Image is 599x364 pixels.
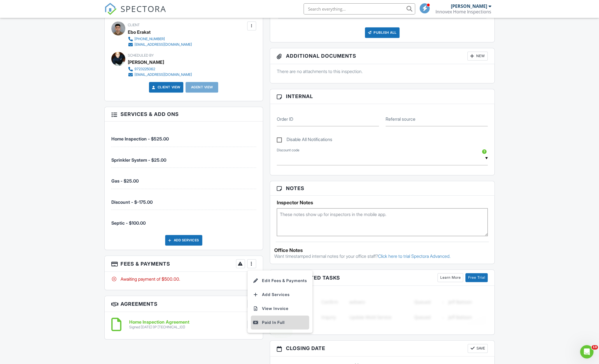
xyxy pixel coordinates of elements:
[111,276,256,282] div: Awaiting payment of $500.00.
[277,68,488,74] p: There are no attachments to this inspection.
[437,273,463,282] a: Learn More
[468,344,488,353] button: Save
[134,67,155,71] div: 9723225062
[105,256,263,272] h3: Fees & Payments
[274,253,490,259] p: Want timestamped internal notes for your office staff?
[277,137,332,144] label: Disable All Notifications
[165,235,202,246] div: Add Services
[270,48,495,64] h3: Additional Documents
[111,189,256,210] li: Manual fee: Discount
[270,89,495,104] h3: Internal
[274,247,490,253] div: Office Notes
[105,296,263,312] h3: Agreements
[111,178,139,184] span: Gas - $25.00
[128,58,164,66] div: [PERSON_NAME]
[105,107,263,122] h3: Services & Add ons
[128,28,151,36] div: Ebo Erakat
[580,345,593,358] iframe: Intercom live chat
[128,42,192,47] a: [EMAIL_ADDRESS][DOMAIN_NAME]
[436,9,491,14] div: Innovex Home Inspections
[128,53,154,57] span: Scheduled By
[111,199,153,205] span: Discount - $-175.00
[286,344,325,352] span: Closing date
[121,3,166,14] span: SPECTORA
[151,84,181,90] a: Client View
[365,27,400,38] div: Publish All
[277,290,488,329] img: blurred-tasks-251b60f19c3f713f9215ee2a18cbf2105fc2d72fcd585247cf5e9ec0c957c1dd.png
[277,116,293,122] label: Order ID
[104,3,117,15] img: The Best Home Inspection Software - Spectora
[111,220,146,226] span: Septic - $100.00
[134,72,192,77] div: [EMAIL_ADDRESS][DOMAIN_NAME]
[129,320,189,325] h6: Home Inspection Agreement
[128,23,140,27] span: Client
[129,320,189,329] a: Home Inspection Agreement Signed [DATE] (IP [TECHNICAL_ID])
[465,273,488,282] a: Free Trial
[111,210,256,230] li: Manual fee: Septic
[304,3,415,14] input: Search everything...
[111,157,166,163] span: Sprinkler System - $25.00
[111,126,256,147] li: Service: Home Inspection
[128,72,192,77] a: [EMAIL_ADDRESS][DOMAIN_NAME]
[111,168,256,189] li: Service: Gas
[467,52,488,60] div: New
[129,325,189,329] div: Signed [DATE] (IP [TECHNICAL_ID])
[128,36,192,42] a: [PHONE_NUMBER]
[111,136,169,142] span: Home Inspection - $525.00
[286,274,340,282] span: Associated Tasks
[386,116,415,122] label: Referral source
[451,3,487,9] div: [PERSON_NAME]
[128,66,192,72] a: 9723225062
[104,8,166,19] a: SPECTORA
[277,148,299,153] label: Discount code
[134,42,192,47] div: [EMAIL_ADDRESS][DOMAIN_NAME]
[277,200,488,205] h5: Inspector Notes
[591,345,598,350] span: 10
[378,253,451,259] a: Click here to trial Spectora Advanced.
[134,37,165,41] div: [PHONE_NUMBER]
[111,147,256,168] li: Service: Sprinkler System
[270,181,495,196] h3: Notes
